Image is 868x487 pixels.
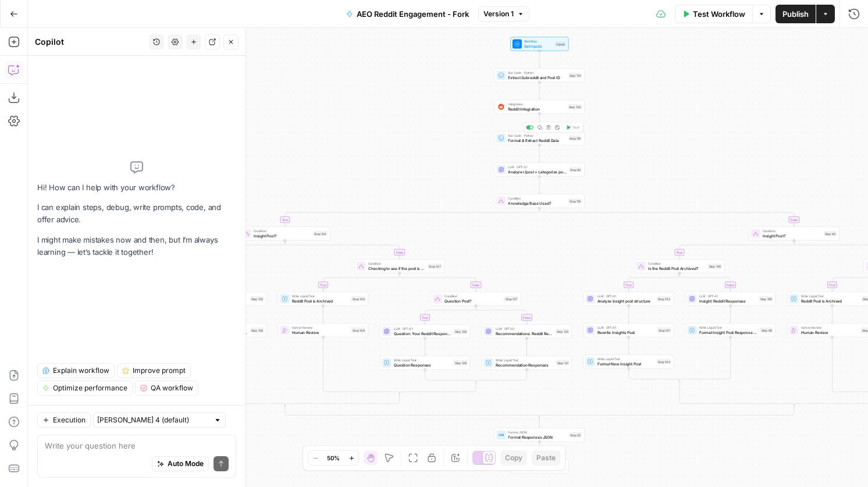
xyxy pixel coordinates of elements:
[657,296,671,301] div: Step 143
[629,369,680,382] g: Edge from step_142 to step_140-conditional-end
[539,177,540,194] g: Edge from step_90 to step_118
[254,233,311,239] span: Insight Post?
[801,329,859,335] span: Human Review
[572,125,579,130] span: Test
[526,339,528,356] g: Edge from step_130 to step_131
[254,229,311,233] span: Condition
[37,182,236,194] p: Hi! How can I help with your workflow?
[675,5,752,23] button: Test Workflow
[597,361,655,367] span: Format New Insight Post
[597,294,655,298] span: LLM · GPT-4.1
[498,104,504,110] img: reddit_icon.png
[584,292,674,306] div: LLM · GPT-4.1Analyze insight post structureStep 143
[37,413,91,428] button: Execution
[508,137,566,143] span: Format & Extract Reddit Data
[428,264,442,269] div: Step 147
[476,370,527,383] g: Edge from step_131 to step_127-conditional-end
[508,165,567,169] span: LLM · GPT-4.1
[394,358,451,362] span: Write Liquid Text
[539,145,540,162] g: Edge from step_116 to step_90
[250,328,264,333] div: Step 126
[152,456,209,471] button: Auto Mode
[680,337,731,382] g: Edge from step_86 to step_140-conditional-end
[483,9,514,19] span: Version 1
[37,201,236,226] p: I can explain steps, debug, write prompts, code, and offer advice.
[351,296,366,301] div: Step 149
[368,261,426,266] span: Condition
[508,430,567,435] span: Format JSON
[539,405,794,418] g: Edge from step_83-conditional-end to step_118-conditional-end
[801,294,859,298] span: Write Liquid Text
[151,383,193,393] span: QA workflow
[708,264,723,269] div: Step 140
[400,382,476,394] g: Edge from step_127-conditional-end to step_147-conditional-end
[323,337,400,395] g: Edge from step_148 to step_147-conditional-end
[508,106,565,112] span: Reddit Integration
[568,73,582,78] div: Step 114
[354,260,444,273] div: ConditionChecking to see if the post is archivedStep 147
[508,102,565,106] span: Integration
[628,337,629,354] g: Edge from step_141 to step_142
[292,298,350,304] span: Reddit Post is Archived
[597,357,655,361] span: Write Liquid Text
[339,5,476,23] button: AEO Reddit Engagement - Fork
[801,298,859,304] span: Reddit Post is Archived
[285,393,400,407] g: Edge from step_147-conditional-end to step_124-conditional-end
[763,233,821,239] span: Insight Post?
[37,363,115,378] button: Explain workflow
[749,227,839,241] div: ConditionInsight Post?Step 83
[657,328,671,333] div: Step 141
[831,306,833,323] g: Edge from step_151 to step_152
[400,273,477,292] g: Edge from step_147 to step_127
[168,458,204,469] span: Auto Mode
[495,37,585,51] div: WorkflowSet InputsInputs
[699,325,758,330] span: Write Liquid Text
[628,273,680,292] g: Edge from step_140 to step_143
[495,131,585,145] div: Run Code · PythonFormat & Extract Reddit DataStep 116Test
[285,405,540,418] g: Edge from step_124-conditional-end to step_118-conditional-end
[569,432,582,438] div: Step 32
[801,325,859,330] span: Human Review
[424,339,426,356] g: Edge from step_128 to step_129
[292,325,350,330] span: Human Review
[278,324,368,337] div: Human ReviewHuman ReviewStep 148
[482,356,572,370] div: Write Liquid TextRecommendation ResponsesStep 131
[508,434,567,440] span: Format Responses JSON
[53,415,86,425] span: Execution
[495,100,585,114] div: IntegrationReddit IntegrationStep 134
[444,294,502,298] span: Condition
[524,43,553,49] span: Set Inputs
[536,453,556,463] span: Paste
[564,124,582,131] button: Test
[524,39,553,44] span: Workflow
[532,450,560,465] button: Paste
[505,453,522,463] span: Copy
[380,356,470,370] div: Write Liquid TextQuestion ResponsesStep 129
[476,306,528,324] g: Edge from step_127 to step_130
[508,70,566,75] span: Run Code · Python
[679,241,794,259] g: Edge from step_83 to step_140
[351,328,366,333] div: Step 148
[680,273,731,292] g: Edge from step_140 to step_105
[394,326,451,331] span: LLM · GPT-4.1
[635,260,725,273] div: ConditionIs the Reddit Post Archived?Step 140
[454,329,468,334] div: Step 128
[496,330,553,336] span: Recommendations: Reddit Responses
[699,298,757,304] span: Insight: Reddit Responses
[760,328,773,333] div: Step 86
[539,442,540,459] g: Edge from step_32 to end
[368,265,426,271] span: Checking to see if the post is archived
[35,36,145,48] div: Copilot
[431,292,521,306] div: ConditionQuestion Post?Step 127
[482,325,572,339] div: LLM · GPT-4.1Recommendations: Reddit ResponsesStep 130
[556,329,570,334] div: Step 130
[648,261,706,266] span: Condition
[775,5,816,23] button: Publish
[322,306,324,323] g: Edge from step_149 to step_148
[657,359,671,364] div: Step 142
[117,363,191,378] button: Improve prompt
[135,381,198,396] button: QA workflow
[285,241,400,259] g: Edge from step_124 to step_147
[685,324,775,337] div: Write Liquid TextFormat Insight Post Response + RewriteStep 86
[504,296,518,301] div: Step 127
